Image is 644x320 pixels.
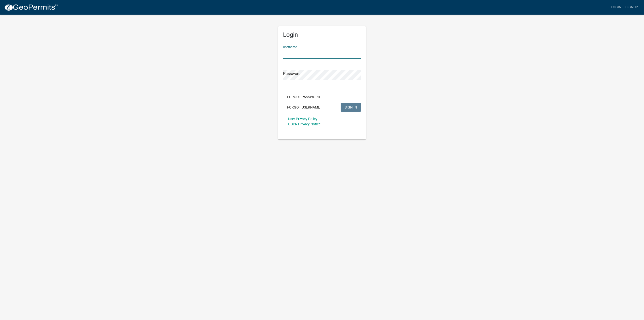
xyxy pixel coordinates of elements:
[288,122,320,126] a: GDPR Privacy Notice
[345,105,357,109] span: SIGN IN
[623,3,640,12] a: Signup
[341,103,361,112] button: SIGN IN
[288,117,317,121] a: User Privacy Policy
[283,31,361,39] h5: Login
[283,103,324,112] button: Forgot Username
[609,3,623,12] a: Login
[283,92,324,101] button: Forgot Password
